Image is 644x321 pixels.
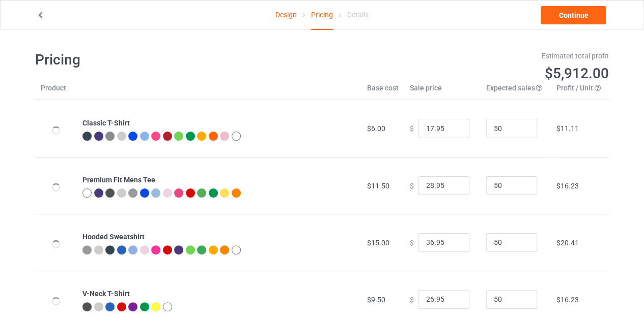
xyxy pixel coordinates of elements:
[410,124,414,133] span: $
[410,181,414,189] span: $
[82,233,145,241] b: Hooded Sweatshirt
[35,83,77,100] th: Product
[105,132,115,141] img: heather_texture.png
[410,238,414,246] span: $
[541,6,606,24] a: Continue
[82,119,130,127] b: Classic T-Shirt
[361,83,404,100] th: Base cost
[82,290,130,298] b: V-Neck T-Shirt
[311,1,333,30] div: Pricing
[367,239,389,247] span: $15.00
[481,83,551,100] th: Expected sales
[347,1,369,29] div: Details
[404,83,481,100] th: Sale price
[367,296,385,304] span: $9.50
[275,1,297,29] a: Design
[82,176,155,184] b: Premium Fit Mens Tee
[410,295,414,303] span: $
[556,182,579,190] span: $16.23
[556,296,579,304] span: $16.23
[545,65,609,82] span: $5,912.00
[367,182,389,190] span: $11.50
[556,124,579,133] span: $11.11
[329,51,609,61] div: Estimated total profit
[556,239,579,247] span: $20.41
[35,51,315,69] h1: Pricing
[128,188,137,198] img: heather_texture.png
[551,83,609,100] th: Profit / Unit
[367,124,385,133] span: $6.00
